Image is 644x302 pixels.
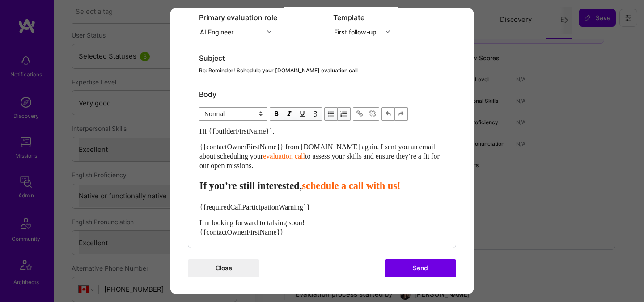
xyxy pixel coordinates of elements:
[199,89,445,99] div: Body
[385,259,456,277] button: Send
[199,13,277,22] div: Primary evaluation role
[395,107,408,121] button: Redo
[334,27,380,36] div: First follow-up
[199,126,445,237] div: Enter email text
[338,107,351,121] button: OL
[199,107,267,121] span: Normal
[199,180,302,191] span: If you’re still interested,
[199,67,445,75] div: Re: Reminder! Schedule your [DOMAIN_NAME] evaluation call
[199,107,267,121] select: Block type
[199,127,275,135] span: Hi {{builderFirstName}},
[309,107,322,121] button: Strikethrough
[188,259,259,277] button: Close
[200,27,237,36] div: AI Engineer
[270,107,283,121] button: Bold
[296,107,309,121] button: Underline
[199,203,310,211] span: {{requiredCallParticipationWarning}}
[353,107,366,121] button: Link
[324,107,338,121] button: UL
[366,107,379,121] button: Remove Link
[170,8,474,294] div: modal
[386,29,390,34] i: icon Chevron
[267,29,271,34] i: icon Chevron
[333,13,396,22] div: Template
[381,107,395,121] button: Undo
[283,107,296,121] button: Italic
[302,180,400,191] a: schedule a call with us!
[199,53,445,63] div: Subject
[199,152,441,169] span: to assess your skills and ensure they’re a fit for our open missions.
[199,219,305,236] span: I’m looking forward to talking soon! {{contactOwnerFirstName}}
[199,143,437,160] span: {{contactOwnerFirstName}} from [DOMAIN_NAME] again. I sent you an email about scheduling your
[263,152,305,160] a: evaluation call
